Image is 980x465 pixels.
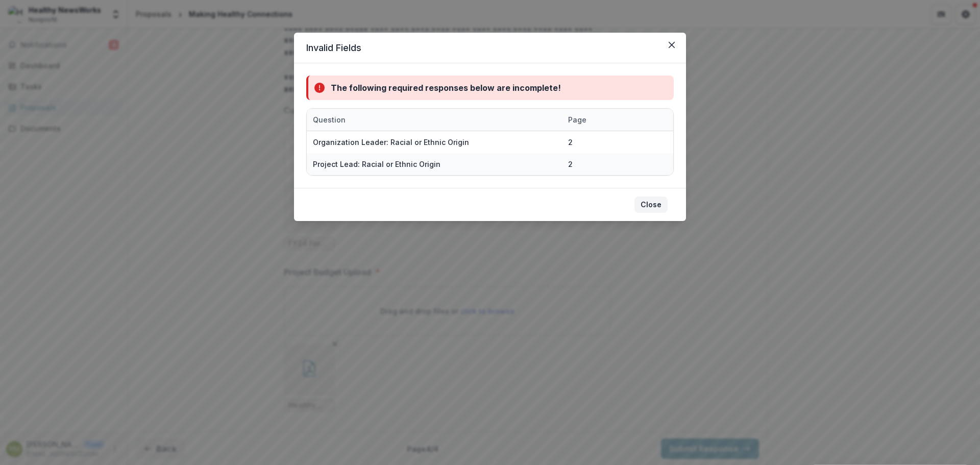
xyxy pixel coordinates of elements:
[562,109,613,131] div: Page
[664,37,680,53] button: Close
[313,137,469,148] div: Organization Leader: Racial or Ethnic Origin
[294,33,686,63] header: Invalid Fields
[331,82,561,94] div: The following required responses below are incomplete!
[562,114,593,125] div: Page
[307,109,562,131] div: Question
[307,114,352,125] div: Question
[313,159,440,169] div: Project Lead: Racial or Ethnic Origin
[568,137,573,148] div: 2
[568,159,573,169] div: 2
[634,197,668,213] button: Close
